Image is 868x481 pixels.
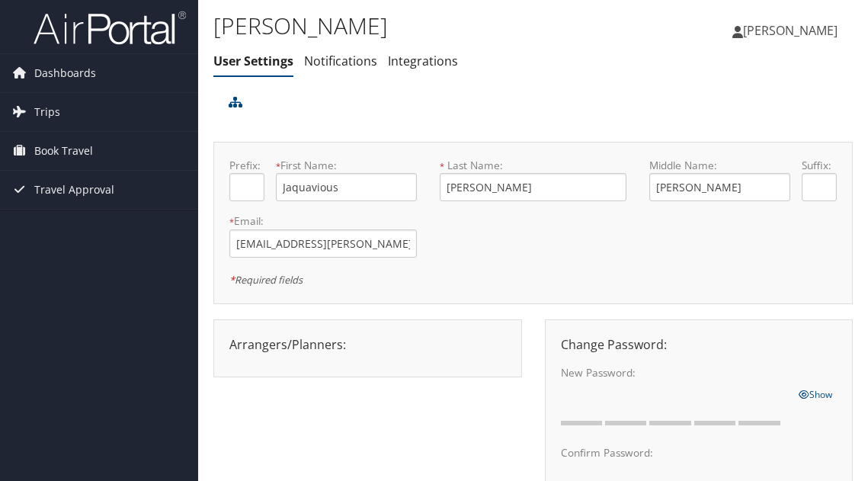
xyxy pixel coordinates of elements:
[34,171,114,209] span: Travel Approval
[34,132,93,170] span: Book Travel
[732,8,853,53] a: [PERSON_NAME]
[34,54,96,92] span: Dashboards
[388,53,458,69] a: Integrations
[34,93,60,131] span: Trips
[229,158,264,173] label: Prefix:
[34,10,186,46] img: airportal-logo.png
[304,53,377,69] a: Notifications
[229,213,417,229] label: Email:
[799,385,832,402] a: Show
[743,22,838,39] span: [PERSON_NAME]
[649,158,790,173] label: Middle Name:
[213,53,293,69] a: User Settings
[561,445,787,460] label: Confirm Password:
[799,388,832,401] span: Show
[276,158,416,173] label: First Name:
[802,158,837,173] label: Suffix:
[549,335,849,354] div: Change Password:
[213,10,639,42] h1: [PERSON_NAME]
[561,365,787,380] label: New Password:
[229,273,303,287] em: Required fields
[440,158,627,173] label: Last Name:
[218,335,517,354] div: Arrangers/Planners:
